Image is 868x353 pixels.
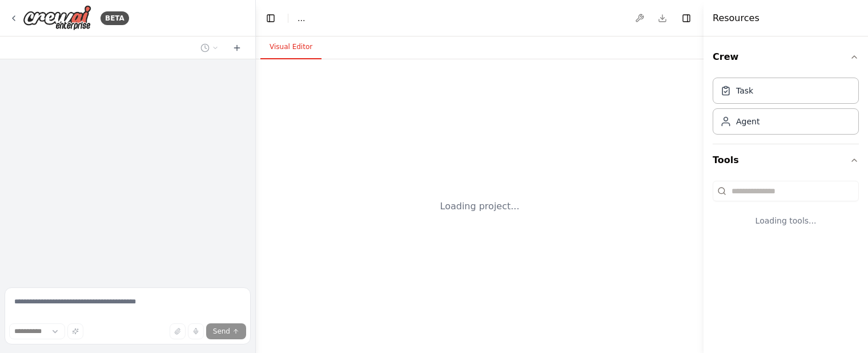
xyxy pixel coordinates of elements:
button: Improve this prompt [67,323,83,339]
button: Upload files [170,323,186,339]
nav: breadcrumb [298,13,305,24]
div: Task [736,85,753,96]
button: Click to speak your automation idea [188,323,204,339]
button: Hide right sidebar [678,10,694,26]
div: Agent [736,116,759,127]
span: Send [213,327,230,336]
div: Loading project... [440,200,520,213]
div: Crew [713,73,859,144]
div: Tools [713,176,859,245]
button: Crew [713,41,859,73]
span: ... [298,13,305,24]
button: Hide left sidebar [263,10,279,26]
h4: Resources [713,11,759,25]
button: Visual Editor [260,35,322,59]
div: BETA [101,11,129,25]
button: Send [206,323,246,339]
img: Logo [23,5,91,31]
div: Loading tools... [713,206,859,236]
button: Tools [713,144,859,176]
button: Switch to previous chat [196,41,223,55]
button: Start a new chat [228,41,246,55]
